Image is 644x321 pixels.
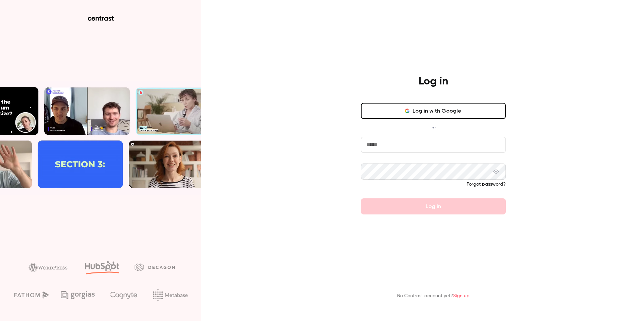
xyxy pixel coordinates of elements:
[467,182,506,187] a: Forgot password?
[397,293,470,300] p: No Contrast account yet?
[453,294,470,298] a: Sign up
[419,75,448,88] h4: Log in
[428,124,439,131] span: or
[135,263,175,271] img: decagon
[361,103,506,119] button: Log in with Google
